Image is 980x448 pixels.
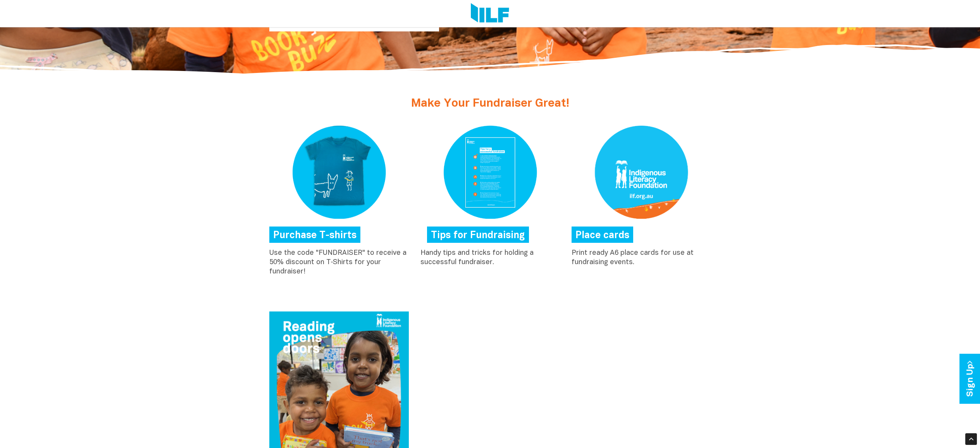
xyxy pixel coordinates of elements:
[269,227,360,243] a: Purchase T-shirts
[420,249,560,267] p: Handy tips and tricks for holding a successful fundraiser.
[269,249,409,277] p: Use the code "FUNDRAISER" to receive a 50% discount on T‑Shirts for your fundraiser!
[572,227,633,243] a: Place cards
[572,249,711,267] p: Print ready A6 place cards for use at fundraising events.
[965,433,977,445] div: Scroll Back to Top
[345,97,636,110] h2: Make Your Fundraiser Great!
[427,227,529,243] a: Tips for Fundraising
[471,3,509,24] img: Logo
[269,9,439,31] p: Resources to help you support us!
